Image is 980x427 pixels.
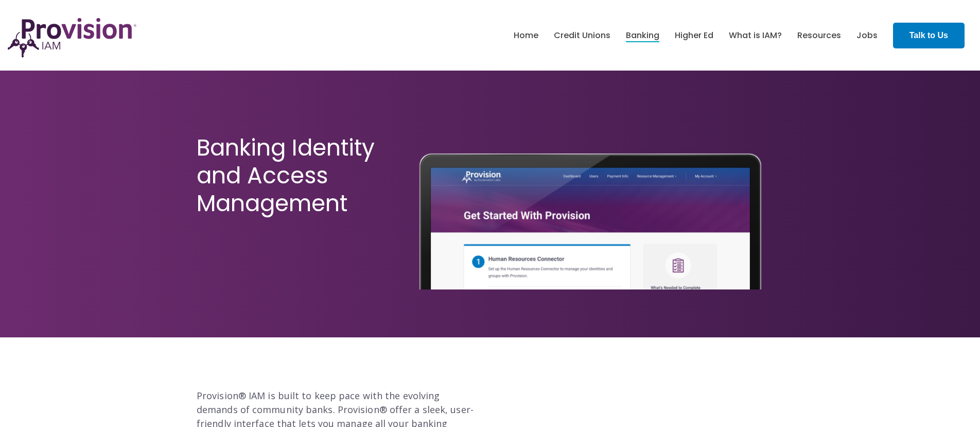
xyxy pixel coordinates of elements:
[197,132,375,219] span: Banking Identity and Access Management
[675,27,713,44] a: Higher Ed
[909,31,948,40] strong: Talk to Us
[797,27,841,44] a: Resources
[514,27,538,44] a: Home
[626,27,659,44] a: Banking
[506,19,885,52] nav: menu
[729,27,782,44] a: What is IAM?
[8,18,136,58] img: ProvisionIAM-Logo-Purple
[554,27,610,44] a: Credit Unions
[893,23,965,48] a: Talk to Us
[856,27,878,44] a: Jobs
